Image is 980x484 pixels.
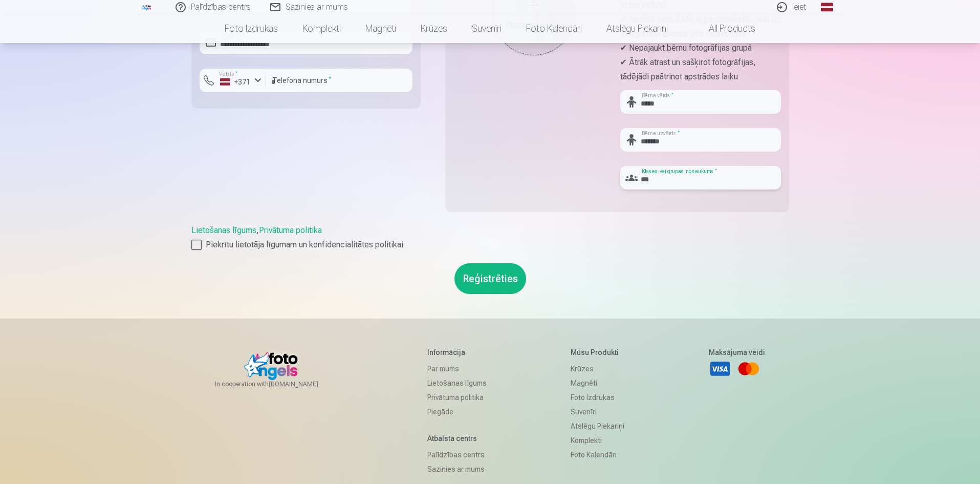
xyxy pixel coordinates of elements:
a: Foto izdrukas [571,390,624,405]
h5: Atbalsta centrs [427,433,487,444]
a: Komplekti [571,433,624,448]
p: ✔ Nepajaukt bērnu fotogrāfijas grupā [620,41,781,55]
a: All products [680,14,768,43]
a: [DOMAIN_NAME] [269,380,343,388]
a: Privātuma politika [259,225,322,235]
a: Suvenīri [460,14,514,43]
img: /fa1 [141,4,153,10]
div: , [191,224,789,251]
button: Valsts*+371 [200,69,266,92]
a: Suvenīri [571,405,624,419]
h5: Informācija [427,347,487,357]
a: Atslēgu piekariņi [571,419,624,433]
div: +371 [220,77,251,87]
a: Magnēti [571,376,624,390]
a: Foto kalendāri [514,14,594,43]
label: Valsts [216,70,241,78]
a: Lietošanas līgums [427,376,487,390]
a: Visa [709,357,731,380]
a: Komplekti [290,14,353,43]
span: In cooperation with [215,380,343,388]
a: Foto kalendāri [571,448,624,462]
h5: Mūsu produkti [571,347,624,357]
a: Mastercard [737,357,760,380]
a: Krūzes [408,14,460,43]
a: Privātuma politika [427,390,487,405]
button: Reģistrēties [454,263,526,294]
a: Palīdzības centrs [427,448,487,462]
a: Atslēgu piekariņi [594,14,680,43]
a: Magnēti [353,14,408,43]
a: Sazinies ar mums [427,462,487,476]
h5: Maksājuma veidi [709,347,765,357]
a: Par mums [427,362,487,376]
label: Piekrītu lietotāja līgumam un konfidencialitātes politikai [191,239,789,251]
a: Piegāde [427,405,487,419]
a: Foto izdrukas [212,14,290,43]
p: ✔ Ātrāk atrast un sašķirot fotogrāfijas, tādējādi paātrinot apstrādes laiku [620,55,781,84]
a: Krūzes [571,362,624,376]
a: Lietošanas līgums [191,225,256,235]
